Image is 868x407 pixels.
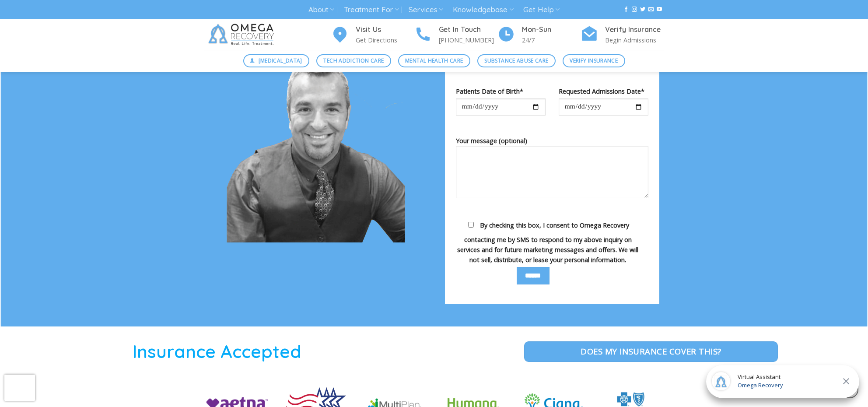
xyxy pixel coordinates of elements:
[243,54,310,67] a: [MEDICAL_DATA]
[632,7,637,13] a: Follow on Instagram
[640,7,645,13] a: Follow on Twitter
[439,24,497,35] h4: Get In Touch
[405,56,463,65] span: Mental Health Care
[398,54,470,67] a: Mental Health Care
[204,19,281,50] img: Omega Recovery
[323,56,384,65] span: Tech Addiction Care
[522,24,581,35] h4: Mon-Sun
[522,35,581,45] p: 24/7
[356,35,414,45] p: Get Directions
[605,24,664,35] h4: Verify Insurance
[316,54,391,67] a: Tech Addiction Care
[468,222,474,228] input: By checking this box, I consent to Omega Recovery contacting me by SMS to respond to my above inq...
[623,7,629,13] a: Follow on Facebook
[457,221,638,264] span: By checking this box, I consent to Omega Recovery contacting me by SMS to respond to my above inq...
[409,2,443,18] a: Services
[570,56,618,65] span: Verify Insurance
[356,24,414,35] h4: Visit Us
[484,56,548,65] span: Substance Abuse Care
[605,35,664,45] p: Begin Admissions
[563,54,625,67] a: Verify Insurance
[523,2,560,18] a: Get Help
[453,2,513,18] a: Knowledgebase
[559,86,648,96] label: Requested Admissions Date*
[477,54,556,67] a: Substance Abuse Care
[581,24,664,46] a: Verify Insurance Begin Admissions
[456,146,648,198] textarea: Your message (optional)
[581,345,721,358] span: Does my Insurance cover this?
[259,56,302,65] span: [MEDICAL_DATA]
[456,136,648,204] label: Your message (optional)
[524,341,778,361] a: Does my Insurance cover this?
[456,86,546,96] label: Patients Date of Birth*
[344,2,399,18] a: Treatment For
[439,35,497,45] p: [PHONE_NUMBER]
[331,24,414,46] a: Visit Us Get Directions
[414,24,497,46] a: Get In Touch [PHONE_NUMBER]
[657,7,662,13] a: Follow on YouTube
[648,7,654,13] a: Send us an email
[7,340,427,363] h1: Insurance Accepted
[308,2,334,18] a: About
